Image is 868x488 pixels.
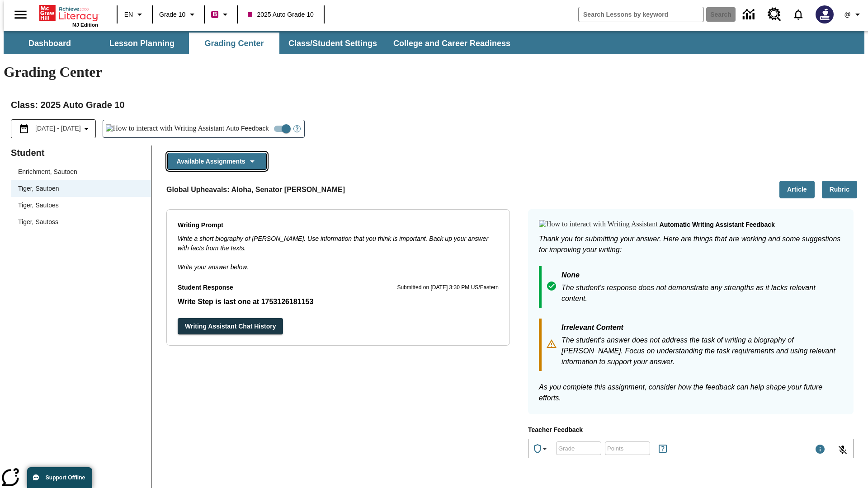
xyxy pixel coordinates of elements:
img: Avatar [816,5,834,23]
div: Enrichment, Sautoen [11,164,151,180]
span: B [212,9,217,20]
p: Student Response [178,283,233,293]
button: Select a new avatar [810,3,839,26]
span: 2025 Auto Grade 10 [248,10,313,19]
span: [DATE] - [DATE] [35,124,81,133]
p: Write Step is last one at 1753126181153 [178,296,499,307]
a: Home [39,4,98,22]
div: Maximum 1000 characters Press Escape to exit toolbar and use left and right arrow keys to access ... [815,444,826,456]
div: SubNavbar [4,31,864,54]
p: None [561,270,843,282]
span: Tiger, Sautoss [18,217,144,227]
div: SubNavbar [4,33,519,54]
p: Student [11,145,151,160]
p: Write a short biography of [PERSON_NAME]. Use information that you think is important. Back up yo... [178,234,499,253]
span: EN [124,10,133,19]
button: Writing Assistant Chat History [178,318,283,335]
span: Auto Feedback [226,124,269,133]
span: Tiger, Sautoes [18,201,144,210]
button: Boost Class color is violet red. Change class color [208,6,234,23]
button: Profile/Settings [839,6,868,23]
button: Language: EN, Select a language [120,6,149,23]
button: Dashboard [5,33,95,54]
button: Achievements [528,440,554,458]
button: Open Help for Writing Assistant [290,120,304,137]
div: Grade: Letters, numbers, %, + and - are allowed. [556,441,601,455]
button: Available Assignments [167,153,267,170]
p: The student's response does not demonstrate any strengths as it lacks relevant content. [561,282,843,304]
button: Class/Student Settings [281,33,384,54]
span: Grade 10 [159,10,185,19]
p: Irrelevant Content [561,322,843,335]
a: Data Center [737,2,762,27]
p: Writing Prompt [178,221,499,230]
input: Points: Must be equal to or less than 25. [605,436,650,460]
p: Write your answer below. [178,253,499,272]
span: NJ Edition [72,22,98,28]
div: Points: Must be equal to or less than 25. [605,441,650,455]
button: Support Offline [27,467,92,488]
p: As you complete this assignment, consider how the feedback can help shape your future efforts. [539,382,843,404]
a: Resource Center, Will open in new tab [762,2,787,27]
span: Support Offline [46,474,85,481]
button: Open side menu [7,1,34,28]
img: How to interact with Writing Assistant [106,124,225,133]
p: Student Response [178,296,499,307]
svg: Collapse Date Range Filter [81,123,92,134]
input: search field [579,7,703,22]
span: Enrichment, Sautoen [18,167,144,177]
button: Rubric, Will open in new tab [822,181,857,198]
p: Global Upheavals: Aloha, Senator [PERSON_NAME] [166,184,345,195]
div: Home [39,3,98,28]
p: Automatic writing assistant feedback [660,220,775,230]
h1: Grading Center [4,64,864,80]
a: Notifications [787,3,810,26]
button: Lesson Planning [97,33,187,54]
p: Teacher Feedback [528,425,854,435]
span: @ [844,10,850,19]
button: Article, Will open in new tab [779,181,815,198]
button: Select the date range menu item [15,123,92,134]
button: Grade: Grade 10, Select a grade [156,6,201,23]
input: Grade: Letters, numbers, %, + and - are allowed. [556,436,601,460]
div: Tiger, Sautoss [11,214,151,230]
span: Tiger, Sautoen [18,184,144,193]
img: How to interact with Writing Assistant [539,220,658,229]
div: Tiger, Sautoen [11,180,151,197]
p: The student's answer does not address the task of writing a biography of [PERSON_NAME]. Focus on ... [561,335,843,367]
h2: Class : 2025 Auto Grade 10 [11,98,857,112]
button: Rules for Earning Points and Achievements, Will open in new tab [654,440,672,458]
button: Grading Center [189,33,279,54]
body: Type your response here. [4,7,132,15]
p: Thank you for submitting your answer. Here are things that are working and some suggestions for i... [539,234,843,255]
button: College and Career Readiness [386,33,518,54]
button: Click to activate and allow voice recognition [832,439,854,461]
p: Submitted on [DATE] 3:30 PM US/Eastern [397,283,499,292]
div: Tiger, Sautoes [11,197,151,214]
